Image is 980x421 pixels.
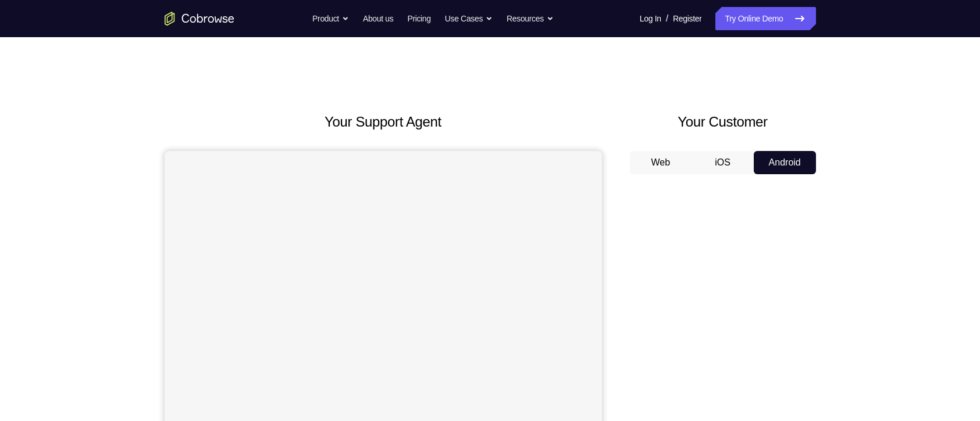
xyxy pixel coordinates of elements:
[363,7,393,30] a: About us
[715,7,815,30] a: Try Online Demo
[640,7,661,30] a: Log In
[630,151,692,174] button: Web
[507,7,554,30] button: Resources
[692,151,754,174] button: iOS
[754,151,816,174] button: Android
[165,111,602,132] h2: Your Support Agent
[407,7,430,30] a: Pricing
[666,12,668,26] span: /
[165,12,234,26] a: Go to the home page
[312,7,349,30] button: Product
[445,7,493,30] button: Use Cases
[673,7,701,30] a: Register
[630,111,816,132] h2: Your Customer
